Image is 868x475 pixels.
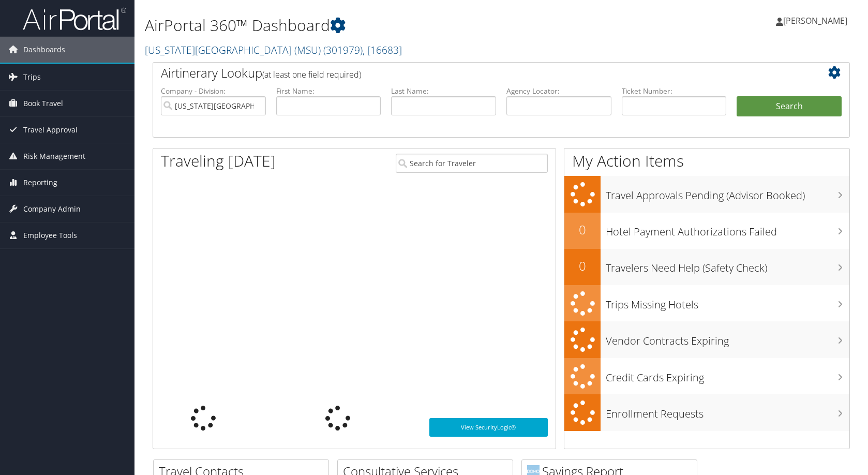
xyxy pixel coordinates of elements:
[776,5,858,36] a: [PERSON_NAME]
[23,222,77,248] span: Employee Tools
[23,91,63,116] span: Book Travel
[262,69,361,80] span: (at least one field required)
[606,329,849,348] h3: Vendor Contracts Expiring
[161,150,276,172] h1: Traveling [DATE]
[23,64,41,90] span: Trips
[23,117,78,143] span: Travel Approval
[622,86,727,96] label: Ticket Number:
[564,358,849,395] a: Credit Cards Expiring
[564,285,849,322] a: Trips Missing Hotels
[23,7,126,31] img: airportal-logo.png
[606,292,849,312] h3: Trips Missing Hotels
[564,257,601,275] h2: 0
[564,321,849,358] a: Vendor Contracts Expiring
[145,43,402,57] a: [US_STATE][GEOGRAPHIC_DATA] (MSU)
[429,418,548,437] a: View SecurityLogic®
[606,402,849,421] h3: Enrollment Requests
[564,221,601,239] h2: 0
[23,170,57,196] span: Reporting
[606,365,849,385] h3: Credit Cards Expiring
[161,86,266,96] label: Company - Division:
[737,96,842,117] button: Search
[564,394,849,431] a: Enrollment Requests
[23,143,85,169] span: Risk Management
[276,86,381,96] label: First Name:
[23,37,65,63] span: Dashboards
[161,64,784,82] h2: Airtinerary Lookup
[564,150,849,172] h1: My Action Items
[564,176,849,213] a: Travel Approvals Pending (Advisor Booked)
[23,196,81,222] span: Company Admin
[606,219,849,239] h3: Hotel Payment Authorizations Failed
[564,249,849,285] a: 0Travelers Need Help (Safety Check)
[606,256,849,275] h3: Travelers Need Help (Safety Check)
[391,86,496,96] label: Last Name:
[145,14,620,36] h1: AirPortal 360™ Dashboard
[506,86,611,96] label: Agency Locator:
[363,43,402,57] span: , [ 16683 ]
[606,183,849,203] h3: Travel Approvals Pending (Advisor Booked)
[323,43,363,57] span: ( 301979 )
[396,154,548,173] input: Search for Traveler
[564,213,849,249] a: 0Hotel Payment Authorizations Failed
[783,15,847,26] span: [PERSON_NAME]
